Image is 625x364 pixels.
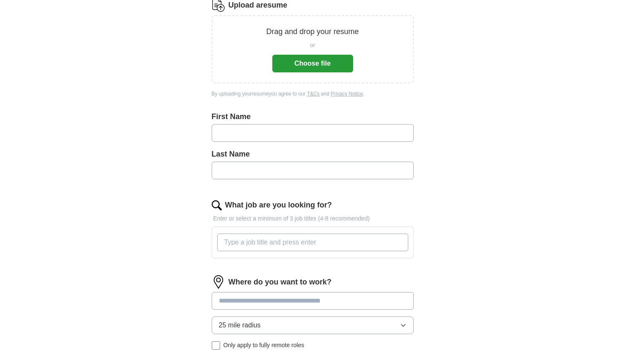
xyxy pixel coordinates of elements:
a: Privacy Notice [331,91,363,97]
p: Enter or select a minimum of 3 job titles (4-8 recommended) [212,214,414,223]
p: Drag and drop your resume [266,26,359,37]
div: By uploading your resume you agree to our and . [212,90,414,98]
img: search.png [212,200,222,210]
label: Last Name [212,149,414,160]
input: Only apply to fully remote roles [212,341,220,350]
img: location.png [212,275,225,289]
span: or [310,41,315,50]
button: 25 mile radius [212,316,414,334]
a: T&Cs [307,91,319,97]
span: 25 mile radius [219,320,261,330]
label: What job are you looking for? [225,199,332,211]
label: Where do you want to work? [229,276,332,288]
span: Only apply to fully remote roles [223,341,304,350]
button: Choose file [272,55,353,72]
input: Type a job title and press enter [217,234,408,251]
label: First Name [212,111,414,122]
